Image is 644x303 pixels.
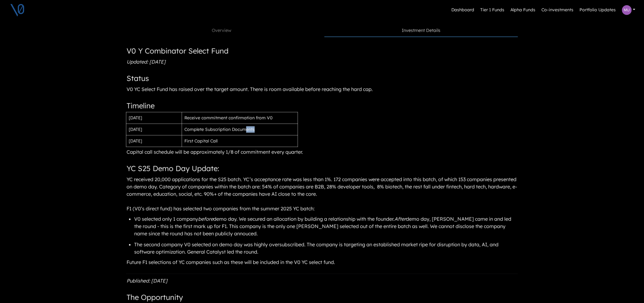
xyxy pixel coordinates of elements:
[402,27,441,34] span: Investment Details
[577,4,618,16] a: Portfolio Updates
[127,74,149,83] span: Status
[622,5,632,15] img: Profile
[478,4,507,16] a: Tier 1 Funds
[129,115,179,121] div: [DATE]
[508,4,538,16] a: Alpha Funds
[198,216,213,222] em: before
[126,85,518,94] div: V0 YC Select Fund has raised over the target amount. There is room available before reaching the ...
[394,216,406,222] em: After
[129,138,179,144] div: [DATE]
[184,126,295,133] div: Complete Subscription Documents
[184,115,295,121] div: Receive commitment confirmation from V0
[126,175,518,213] div: YC received 20,000 applications for the S25 batch. YC’s acceptance rate was less than 1%. 172 com...
[212,27,231,34] span: Overview
[10,2,25,18] img: V0 logo
[134,213,518,239] li: V0 selected only 1 company demo day. We secured an allocation by building a relationship with the...
[129,126,179,133] div: [DATE]
[539,4,576,16] a: Co-investments
[127,293,183,302] span: The Opportunity
[449,4,477,16] a: Dashboard
[127,278,167,284] em: Published: [DATE]
[126,147,518,157] div: Capital call schedule will be approximately 1/8 of commitment every quarter.
[134,239,518,257] li: The second company V0 selected on demo day was highly oversubscribed. The company is targeting an...
[127,59,166,65] em: Updated: [DATE]
[127,101,155,110] span: Timeline
[127,164,219,173] span: YC S25 Demo Day Update:
[126,258,518,267] div: Future F1 selections of YC companies such as these will be included in the V0 YC select fund.
[127,46,229,55] span: V0 Y Combinator Select Fund
[184,138,295,144] div: First Capital Call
